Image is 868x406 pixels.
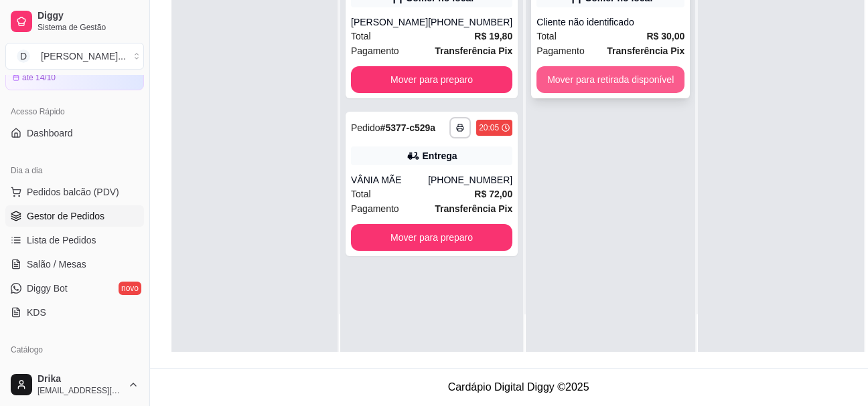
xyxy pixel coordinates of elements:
div: [PHONE_NUMBER] [428,173,512,187]
span: Total [351,29,371,43]
strong: R$ 30,00 [646,31,684,41]
button: Mover para retirada disponível [536,66,684,93]
button: Select a team [5,43,144,70]
article: até 14/10 [22,72,56,83]
span: Drika [38,373,123,385]
span: Pagamento [351,43,399,58]
a: Dashboard [5,122,144,144]
span: Dashboard [27,126,73,140]
span: Pedidos balcão (PDV) [27,185,119,199]
div: Cliente não identificado [536,15,684,29]
a: Gestor de Pedidos [5,205,144,227]
div: Dia a dia [5,160,144,181]
strong: Transferência Pix [435,203,512,214]
a: KDS [5,302,144,323]
span: Diggy Bot [27,282,68,295]
span: [EMAIL_ADDRESS][DOMAIN_NAME] [38,385,123,396]
span: Diggy [38,10,139,22]
button: Mover para preparo [351,224,512,251]
div: [PERSON_NAME] ... [41,49,126,63]
strong: Transferência Pix [607,45,684,56]
button: Drika[EMAIL_ADDRESS][DOMAIN_NAME] [5,369,144,401]
strong: # 5377-c529a [380,122,436,133]
span: Pagamento [536,43,585,58]
div: Catálogo [5,339,144,361]
span: Gestor de Pedidos [27,209,104,223]
span: Total [536,29,557,43]
a: Produtos [5,361,144,382]
span: Lista de Pedidos [27,233,96,247]
strong: R$ 19,80 [474,31,512,41]
div: Acesso Rápido [5,101,144,122]
a: Salão / Mesas [5,253,144,275]
div: Entrega [423,149,457,163]
span: Pedido [351,122,380,133]
button: Mover para preparo [351,66,512,93]
div: [PHONE_NUMBER] [428,15,512,29]
strong: R$ 72,00 [474,189,512,199]
div: [PERSON_NAME] [351,15,428,29]
a: Diggy Botnovo [5,278,144,299]
span: Sistema de Gestão [38,22,139,33]
button: Pedidos balcão (PDV) [5,181,144,203]
a: DiggySistema de Gestão [5,5,144,37]
span: Pagamento [351,201,399,216]
div: VÂNIA MÃE [351,173,428,187]
a: Lista de Pedidos [5,229,144,251]
span: D [17,49,30,63]
div: 20:05 [479,122,499,133]
span: Total [351,187,371,201]
strong: Transferência Pix [435,45,512,56]
span: KDS [27,306,46,319]
span: Salão / Mesas [27,258,86,271]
